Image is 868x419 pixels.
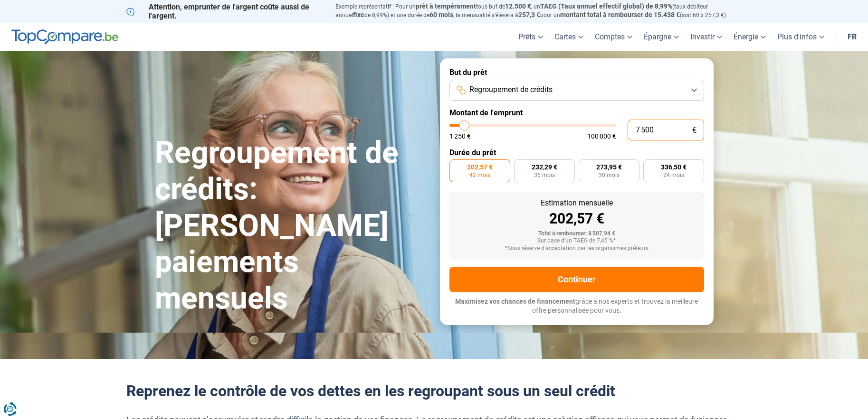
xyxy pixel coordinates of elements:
[449,68,704,77] label: But du prêt
[429,11,453,19] span: 60 mois
[663,172,684,178] span: 24 mois
[449,108,704,117] label: Montant de l'emprunt
[469,84,553,95] span: Regroupement de crédits
[661,164,687,170] span: 336,50 €
[126,382,742,400] h2: Reprenez le contrôle de vos dettes en les regroupant sous un seul crédit
[449,267,704,292] button: Continuer
[449,80,704,101] button: Regroupement de crédits
[449,133,471,140] span: 1 250 €
[549,23,589,51] a: Cartes
[457,212,696,226] div: 202,57 €
[599,172,620,178] span: 30 mois
[457,245,696,252] div: *Sous réserve d'acceptation par les organismes prêteurs
[842,23,862,51] a: fr
[560,11,680,19] span: montant total à rembourser de 15.438 €
[457,199,696,207] div: Estimation mensuelle
[353,11,364,19] span: fixe
[449,297,704,316] p: grâce à nos experts et trouvez la meilleure offre personnalisée pour vous.
[11,29,118,45] img: TopCompare
[457,231,696,237] div: Total à rembourser: 8 507,94 €
[638,23,685,51] a: Épargne
[692,126,696,134] span: €
[518,11,540,19] span: 257,3 €
[728,23,772,51] a: Énergie
[335,2,742,19] p: Exemple représentatif : Pour un tous but de , un (taux débiteur annuel de 8,99%) et une durée de ...
[505,2,531,10] span: 12.500 €
[772,23,830,51] a: Plus d'infos
[155,135,429,317] h1: Regroupement de crédits: [PERSON_NAME] paiements mensuels
[449,148,704,157] label: Durée du prêt
[455,298,575,305] span: Maximisez vos chances de financement
[513,23,549,51] a: Prêts
[416,2,476,10] span: prêt à tempérament
[126,2,324,20] p: Attention, emprunter de l'argent coûte aussi de l'argent.
[457,238,696,244] div: Sur base d'un TAEG de 7,45 %*
[589,23,638,51] a: Comptes
[540,2,672,10] span: TAEG (Taux annuel effectif global) de 8,99%
[685,23,728,51] a: Investir
[534,172,555,178] span: 36 mois
[587,133,616,140] span: 100 000 €
[596,164,622,170] span: 273,95 €
[469,172,490,178] span: 42 mois
[532,164,557,170] span: 232,29 €
[467,164,493,170] span: 202,57 €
